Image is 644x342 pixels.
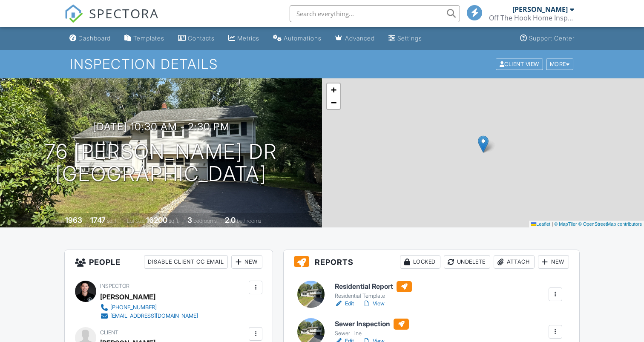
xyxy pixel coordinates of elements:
div: [PHONE_NUMBER] [110,304,157,311]
a: Templates [121,31,168,46]
span: | [552,221,553,227]
span: − [331,97,336,108]
a: [EMAIL_ADDRESS][DOMAIN_NAME] [100,312,198,320]
div: [PERSON_NAME] [100,290,155,303]
div: New [231,255,262,269]
div: [PERSON_NAME] [512,5,568,14]
a: Metrics [225,31,263,46]
span: + [331,84,336,95]
a: Support Center [517,31,578,46]
h3: [DATE] 10:30 am - 2:30 pm [93,121,230,132]
a: Dashboard [66,31,114,46]
a: Automations (Basic) [270,31,325,46]
div: Advanced [345,34,375,42]
span: bedrooms [193,218,217,224]
div: 3 [187,216,192,224]
div: Support Center [529,34,575,42]
a: Contacts [175,31,218,46]
span: sq.ft. [169,218,179,224]
a: Client View [495,60,545,67]
span: Client [100,329,118,336]
h6: Sewer Inspection [335,319,409,330]
div: Templates [133,34,164,42]
a: View [362,299,385,308]
span: bathrooms [237,218,261,224]
div: 16200 [146,216,167,224]
a: Zoom out [327,96,340,109]
a: Advanced [332,31,378,46]
div: Attach [494,255,535,269]
span: sq. ft. [107,218,119,224]
input: Search everything... [290,5,460,22]
h6: Residential Report [335,281,412,292]
div: 1963 [65,216,82,224]
h3: Reports [284,250,579,274]
span: Lot Size [127,218,145,224]
h1: 76 [PERSON_NAME] Dr [GEOGRAPHIC_DATA] [45,141,277,186]
span: Inspector [100,283,129,289]
a: SPECTORA [64,11,159,29]
div: Contacts [188,34,215,42]
a: Residential Report Residential Template [335,281,412,300]
a: Settings [385,31,425,46]
div: Settings [397,34,422,42]
h1: Inspection Details [70,57,574,72]
div: Sewer Line [335,330,409,337]
div: 2.0 [225,216,236,224]
a: Leaflet [531,221,550,227]
div: 1747 [90,216,106,224]
div: Off The Hook Home Inspections LLC [489,14,574,22]
a: Edit [335,299,354,308]
span: SPECTORA [89,4,159,22]
a: [PHONE_NUMBER] [100,303,198,312]
div: [EMAIL_ADDRESS][DOMAIN_NAME] [110,313,198,319]
div: Client View [496,58,543,70]
img: Marker [478,135,489,153]
h3: People [65,250,273,274]
a: © MapTiler [554,221,577,227]
div: Dashboard [78,34,111,42]
img: The Best Home Inspection Software - Spectora [64,4,83,23]
div: Locked [400,255,440,269]
span: Built [55,218,64,224]
div: More [546,58,574,70]
div: Automations [284,34,322,42]
a: © OpenStreetMap contributors [578,221,642,227]
a: Sewer Inspection Sewer Line [335,319,409,337]
div: Metrics [237,34,259,42]
div: New [538,255,569,269]
div: Residential Template [335,293,412,299]
a: Zoom in [327,83,340,96]
div: Undelete [444,255,490,269]
div: Disable Client CC Email [144,255,228,269]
